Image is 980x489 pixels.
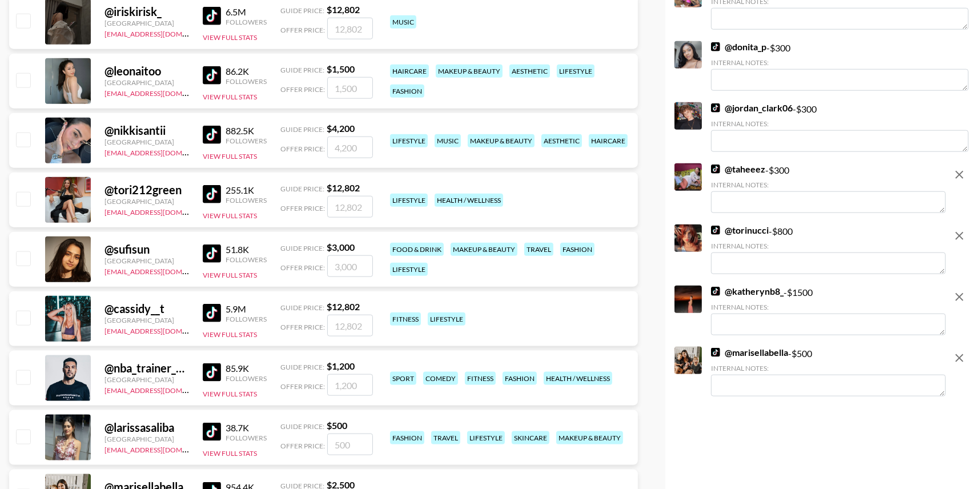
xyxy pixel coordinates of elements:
[711,41,969,91] div: - $ 300
[105,27,219,38] a: [EMAIL_ADDRESS][DOMAIN_NAME]
[327,77,373,99] input: 1,500
[509,65,550,78] div: aesthetic
[105,138,189,146] div: [GEOGRAPHIC_DATA]
[948,225,971,247] button: remove
[711,286,946,335] div: - $ 1500
[226,255,267,264] div: Followers
[711,58,969,67] div: Internal Notes:
[711,103,720,113] img: TikTok
[327,182,360,193] strong: $ 12,802
[280,422,324,431] span: Guide Price:
[711,102,793,114] a: @jordan_clark06
[203,423,221,441] img: TikTok
[203,152,257,161] button: View Full Stats
[541,134,582,147] div: aesthetic
[512,431,549,444] div: skincare
[280,363,324,371] span: Guide Price:
[203,304,221,322] img: TikTok
[280,204,325,213] span: Offer Price:
[327,360,355,371] strong: $ 1,200
[226,137,267,145] div: Followers
[203,66,221,85] img: TikTok
[390,15,416,29] div: music
[711,347,788,358] a: @marisellabella
[435,194,503,207] div: health / wellness
[226,422,267,434] div: 38.7K
[280,85,325,94] span: Offer Price:
[711,225,946,274] div: - $ 800
[105,420,189,435] div: @ larissasaliba
[436,65,503,78] div: makeup & beauty
[280,66,324,74] span: Guide Price:
[948,347,971,370] button: remove
[105,19,189,27] div: [GEOGRAPHIC_DATA]
[226,66,267,77] div: 86.2K
[467,431,505,444] div: lifestyle
[203,211,257,220] button: View Full Stats
[203,363,221,382] img: TikTok
[711,225,769,236] a: @torinucci
[280,382,325,391] span: Offer Price:
[711,163,946,213] div: - $ 300
[226,185,267,196] div: 255.1K
[105,375,189,384] div: [GEOGRAPHIC_DATA]
[280,303,324,312] span: Guide Price:
[327,301,360,312] strong: $ 12,802
[280,185,324,193] span: Guide Price:
[226,244,267,255] div: 51.8K
[423,372,458,385] div: comedy
[226,18,267,26] div: Followers
[327,242,355,252] strong: $ 3,000
[105,78,189,87] div: [GEOGRAPHIC_DATA]
[711,287,720,296] img: TikTok
[711,42,720,51] img: TikTok
[280,26,325,34] span: Offer Price:
[327,63,355,74] strong: $ 1,500
[503,372,537,385] div: fashion
[431,431,460,444] div: travel
[280,125,324,134] span: Guide Price:
[105,361,189,375] div: @ nba_trainer_seanmarshall
[327,18,373,39] input: 12,802
[948,286,971,308] button: remove
[556,431,623,444] div: makeup & beauty
[711,303,946,311] div: Internal Notes:
[105,316,189,324] div: [GEOGRAPHIC_DATA]
[711,165,720,174] img: TikTok
[711,226,720,235] img: TikTok
[711,286,784,297] a: @katherynb8_
[327,420,347,431] strong: $ 500
[711,242,946,250] div: Internal Notes:
[226,374,267,383] div: Followers
[105,206,219,217] a: [EMAIL_ADDRESS][DOMAIN_NAME]
[451,243,517,256] div: makeup & beauty
[203,271,257,279] button: View Full Stats
[203,7,221,25] img: TikTok
[327,4,360,15] strong: $ 12,802
[327,315,373,336] input: 12,802
[280,6,324,15] span: Guide Price:
[203,244,221,263] img: TikTok
[226,196,267,205] div: Followers
[428,312,465,326] div: lifestyle
[280,323,325,331] span: Offer Price:
[711,41,766,53] a: @donita_p
[711,163,765,175] a: @taheeez
[948,163,971,186] button: remove
[280,263,325,272] span: Offer Price:
[203,33,257,42] button: View Full Stats
[327,137,373,158] input: 4,200
[203,449,257,458] button: View Full Stats
[327,374,373,396] input: 1,200
[203,93,257,101] button: View Full Stats
[105,242,189,256] div: @ sufisun
[105,197,189,206] div: [GEOGRAPHIC_DATA]
[465,372,496,385] div: fitness
[105,384,219,395] a: [EMAIL_ADDRESS][DOMAIN_NAME]
[524,243,553,256] div: travel
[327,434,373,455] input: 500
[711,364,946,372] div: Internal Notes:
[390,263,428,276] div: lifestyle
[390,431,424,444] div: fashion
[589,134,628,147] div: haircare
